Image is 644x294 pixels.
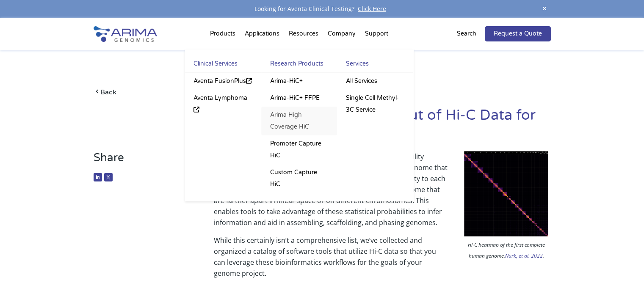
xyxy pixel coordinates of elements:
[185,90,261,118] a: Aventa Lymphoma
[214,235,550,279] p: While this certainly isn’t a comprehensive list, we’ve collected and organized a catalog of softw...
[261,90,337,107] a: Arima-HiC+ FFPE
[185,73,261,90] a: Aventa FusionPlus
[261,107,337,135] a: Arima High Coverage HiC
[261,73,337,90] a: Arima-HiC+
[337,73,413,90] a: All Services
[261,135,337,164] a: Promoter Capture HiC
[337,90,413,118] a: Single Cell Methyl-3C Service
[462,239,550,264] p: Hi-C heatmap of the first complete human genome. .
[261,164,337,193] a: Custom Capture HiC
[261,58,337,73] a: Research Products
[94,86,189,98] a: Back
[94,3,551,14] div: Looking for Aventa Clinical Testing?
[94,26,157,42] img: Arima-Genomics-logo
[354,5,390,13] a: Click Here
[94,151,189,171] h3: Share
[485,26,551,41] a: Request a Quote
[505,252,542,259] a: Nurk, et al. 2022
[337,58,413,73] a: Services
[457,28,476,39] p: Search
[185,58,261,73] a: Clinical Services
